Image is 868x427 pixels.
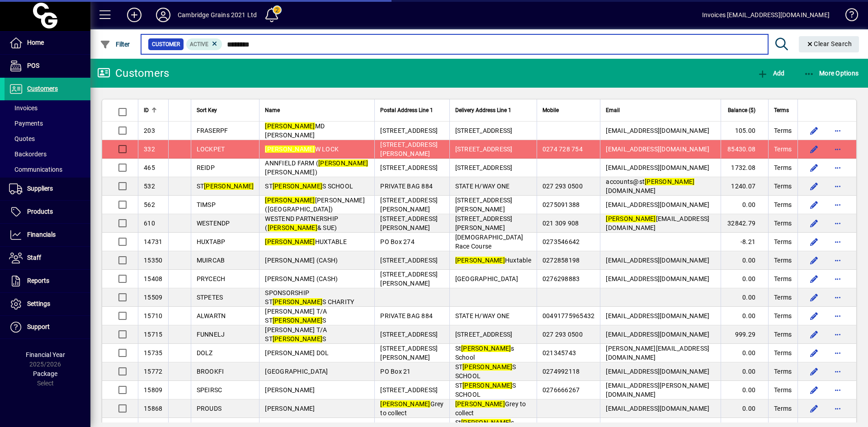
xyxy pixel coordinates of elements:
[9,166,62,173] span: Communications
[807,272,821,286] button: Edit
[197,275,226,282] span: PRYCECH
[144,105,163,115] div: ID
[197,238,226,245] span: HUXTABP
[273,298,322,305] em: [PERSON_NAME]
[721,288,768,307] td: 0.00
[144,331,162,338] span: 15715
[5,270,90,292] a: Reports
[265,105,369,115] div: Name
[380,105,433,115] span: Postal Address Line 1
[33,370,57,377] span: Package
[830,179,845,193] button: More options
[455,400,526,417] span: Grey to collect
[265,386,315,394] span: [PERSON_NAME]
[455,145,513,153] span: [STREET_ADDRESS]
[721,270,768,288] td: 0.00
[204,183,254,190] em: [PERSON_NAME]
[755,65,787,81] button: Add
[721,214,768,233] td: 32842.79
[839,2,857,31] a: Knowledge Base
[380,257,438,264] span: [STREET_ADDRESS]
[606,257,709,264] span: [EMAIL_ADDRESS][DOMAIN_NAME]
[830,290,845,305] button: More options
[830,309,845,323] button: More options
[462,382,512,389] em: [PERSON_NAME]
[380,215,438,231] span: [STREET_ADDRESS][PERSON_NAME]
[721,344,768,362] td: 0.00
[806,40,852,47] span: Clear Search
[27,85,58,92] span: Customers
[462,363,512,371] em: [PERSON_NAME]
[197,145,225,153] span: LOCKPET
[830,346,845,360] button: More options
[542,368,580,375] span: 0274992118
[774,145,792,154] span: Terms
[273,317,322,324] em: [PERSON_NAME]
[721,399,768,418] td: 0.00
[380,312,433,319] span: PRIVATE BAG 884
[606,105,715,115] div: Email
[144,386,162,394] span: 15809
[606,215,656,222] em: [PERSON_NAME]
[774,367,792,376] span: Terms
[542,312,595,319] span: 00491775965432
[542,349,576,357] span: 021345743
[721,307,768,325] td: 0.00
[455,400,505,408] em: [PERSON_NAME]
[807,290,821,305] button: Edit
[455,275,518,282] span: [GEOGRAPHIC_DATA]
[265,289,354,305] span: SPONSORSHIP ST S CHARITY
[542,238,580,245] span: 0273546642
[144,312,162,319] span: 15710
[197,201,216,208] span: TIMSP
[265,405,315,412] span: [PERSON_NAME]
[830,216,845,230] button: More options
[380,127,438,134] span: [STREET_ADDRESS]
[830,327,845,342] button: More options
[144,294,162,301] span: 15509
[726,105,764,115] div: Balance ($)
[807,346,821,360] button: Edit
[265,160,368,176] span: ANNFIELD FARM ( [PERSON_NAME])
[542,183,583,190] span: 027 293 0500
[542,145,583,153] span: 0274 728 754
[606,331,709,338] span: [EMAIL_ADDRESS][DOMAIN_NAME]
[197,127,228,134] span: FRASERPF
[5,146,90,162] a: Backorders
[542,220,579,227] span: 021 309 908
[144,349,162,357] span: 15735
[5,178,90,200] a: Suppliers
[721,177,768,196] td: 1240.07
[455,312,510,319] span: STATE H/WAY ONE
[197,405,222,412] span: PROUDS
[144,238,162,245] span: 14731
[455,215,513,231] span: [STREET_ADDRESS][PERSON_NAME]
[197,386,222,394] span: SPEIRSC
[98,36,132,52] button: Filter
[757,70,784,77] span: Add
[197,368,224,375] span: BROOKFI
[144,368,162,375] span: 15772
[830,364,845,379] button: More options
[265,257,338,264] span: [PERSON_NAME] (CASH)
[178,8,257,22] div: Cambridge Grains 2021 Ltd
[455,382,516,398] span: ST S SCHOOL
[265,197,365,213] span: [PERSON_NAME] ([GEOGRAPHIC_DATA])
[9,135,35,142] span: Quotes
[455,363,516,380] span: ST S SCHOOL
[27,323,50,330] span: Support
[265,368,328,375] span: [GEOGRAPHIC_DATA]
[606,164,709,171] span: [EMAIL_ADDRESS][DOMAIN_NAME]
[807,235,821,249] button: Edit
[702,8,830,22] div: Invoices [EMAIL_ADDRESS][DOMAIN_NAME]
[27,208,53,215] span: Products
[152,40,180,49] span: Customer
[606,178,694,194] span: accounts@st [DOMAIN_NAME]
[807,383,821,397] button: Edit
[774,293,792,302] span: Terms
[380,345,438,361] span: [STREET_ADDRESS][PERSON_NAME]
[265,275,338,282] span: [PERSON_NAME] (CASH)
[5,316,90,338] a: Support
[774,385,792,394] span: Terms
[268,224,317,231] em: [PERSON_NAME]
